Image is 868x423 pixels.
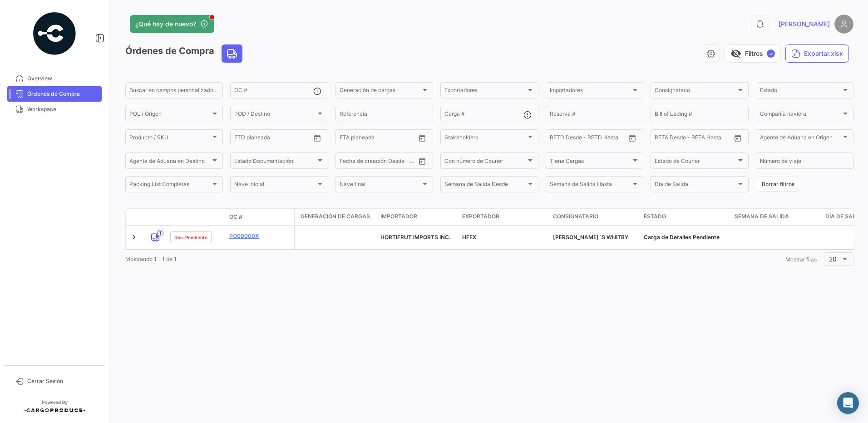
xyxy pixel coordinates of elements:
span: Workspace [27,105,98,113]
button: Open calendar [731,131,745,145]
button: Open calendar [415,154,429,168]
a: Órdenes de Compra [7,86,102,102]
h3: Órdenes de Compra [125,44,245,63]
datatable-header-cell: Semana de Salida [731,209,822,225]
button: visibility_offFiltros✓ [725,44,781,63]
span: Nave inicial [234,182,316,189]
button: Open calendar [415,131,429,145]
span: POD / Destino [234,112,316,118]
datatable-header-cell: Importador [377,209,459,225]
span: ✓ [767,49,775,58]
span: SOBEY`S WHITBY [553,234,628,241]
datatable-header-cell: Consignatario [549,209,640,225]
span: Estado [760,89,841,95]
button: Land [222,45,242,62]
span: Con número de Courier [444,159,526,165]
div: Carga de Detalles Pendiente [644,233,727,241]
input: Desde [550,136,566,142]
span: Nave final [340,182,421,189]
span: Estado Documentación [234,159,316,165]
span: Producto / SKU [129,136,211,142]
span: ¿Qué hay de nuevo? [135,20,196,29]
span: Stakeholders [444,136,526,142]
span: POL / Origen [129,112,211,118]
span: Mostrar filas [785,256,817,263]
span: visibility_off [730,48,741,59]
span: Tiene Cargas [550,159,631,165]
a: Expand/Collapse Row [129,233,138,242]
input: Desde [340,136,356,142]
span: Doc. Pendiente [174,234,207,241]
datatable-header-cell: Estado [640,209,731,225]
datatable-header-cell: Generación de cargas [295,209,377,225]
datatable-header-cell: Exportador [459,209,549,225]
span: Packing List Completas [129,182,211,189]
input: Desde [234,136,251,142]
span: Día de Salida [655,182,736,189]
button: Exportar.xlsx [785,44,849,63]
span: Exportador [462,212,499,221]
span: Mostrando 1 - 1 de 1 [125,256,177,262]
input: Hasta [362,136,399,142]
span: [PERSON_NAME] [779,20,830,29]
span: 20 [829,255,837,263]
div: Abrir Intercom Messenger [837,392,859,414]
span: Órdenes de Compra [27,90,98,98]
input: Hasta [677,136,714,142]
button: Open calendar [311,131,324,145]
button: ¿Qué hay de nuevo? [130,15,214,33]
span: Estado [644,212,666,221]
datatable-header-cell: Estado Doc. [167,213,226,221]
span: Agente de Aduana en Destino [129,159,211,165]
span: Semana de Salida [735,212,789,221]
span: Generación de cargas [301,212,370,221]
span: Importadores [550,89,631,95]
input: Desde [655,136,671,142]
button: Borrar filtros [756,177,800,192]
span: Exportadores [444,89,526,95]
span: HFEX [462,234,476,241]
span: Generación de cargas [340,89,421,95]
span: Semana de Salida Hasta [550,182,631,189]
span: HORTIFRUT IMPORTS INC. [380,234,450,241]
span: Importador [380,212,417,221]
span: OC # [229,213,242,221]
span: Consignatario [655,89,736,95]
span: 1 [157,230,163,236]
span: Cerrar Sesión [27,377,98,385]
img: placeholder-user.png [834,15,853,34]
span: Estado de Courier [655,159,736,165]
button: Open calendar [626,131,639,145]
span: Semana de Salida Desde [444,182,526,189]
span: Día de Salida [825,212,865,221]
img: powered-by.png [32,11,77,56]
a: Overview [7,71,102,86]
datatable-header-cell: OC # [226,209,294,225]
span: Agente de Aduana en Origen [760,136,841,142]
input: Hasta [572,136,609,142]
input: Hasta [362,159,399,165]
a: Workspace [7,102,102,117]
input: Desde [340,159,356,165]
datatable-header-cell: Modo de Transporte [144,213,167,221]
a: PO00000X [229,232,290,240]
span: Consignatario [553,212,598,221]
span: Overview [27,74,98,83]
span: Compañía naviera [760,112,841,118]
input: Hasta [257,136,293,142]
